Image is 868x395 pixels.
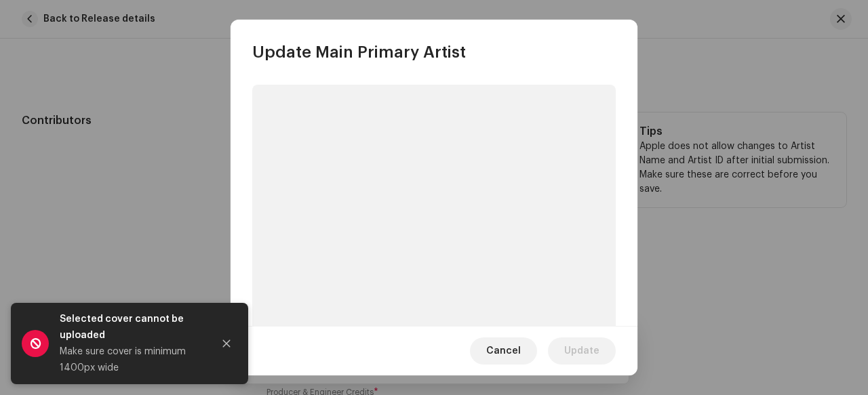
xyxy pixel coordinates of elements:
button: Close [213,330,240,357]
span: Cancel [486,337,521,365]
span: Update Main Primary Artist [252,41,466,63]
div: Selected cover cannot be uploaded [60,311,202,344]
button: Cancel [470,337,537,365]
span: Update [564,337,599,365]
div: Make sure cover is minimum 1400px wide [60,344,202,376]
button: Update [548,337,616,365]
